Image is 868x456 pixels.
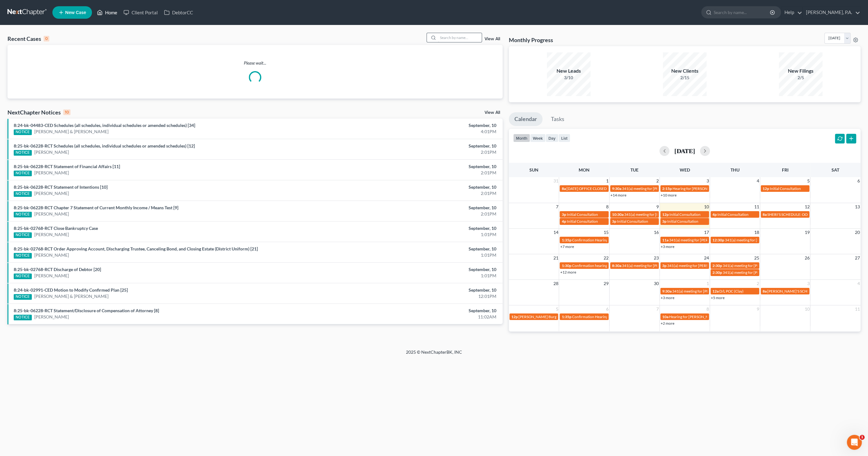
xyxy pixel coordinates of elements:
[14,123,195,128] a: 8:24-bk-04483-CED Schedules (all schedules, individual schedules or amended schedules) [34]
[14,287,128,293] a: 8:24-bk-02991-CED Motion to Modify Confirmed Plan [25]
[857,280,861,287] span: 4
[340,252,496,258] div: 1:01PM
[756,305,760,313] span: 9
[34,190,69,196] a: [PERSON_NAME]
[832,167,839,172] span: Sat
[14,143,195,148] a: 8:25-bk-06228-RCT Schedules (all schedules, individual schedules or amended schedules) [12]
[679,167,690,172] span: Wed
[662,186,672,191] span: 2:15p
[754,229,760,236] span: 18
[661,321,674,326] a: +2 more
[7,109,70,116] div: NextChapter Notices
[34,252,69,258] a: [PERSON_NAME]
[754,254,760,262] span: 25
[509,112,542,126] a: Calendar
[725,238,785,242] span: 341(a) meeting for [PERSON_NAME]
[256,349,612,360] div: 2025 © NextChapterBK, INC
[14,315,32,320] div: NOTICE
[552,280,559,287] span: 28
[663,67,706,75] div: New Clients
[120,7,161,18] a: Client Portal
[656,177,659,185] span: 2
[624,212,684,217] span: 341(a) meeting for [PERSON_NAME]
[860,435,865,440] span: 1
[562,238,571,242] span: 1:35p
[513,134,530,142] button: month
[566,186,606,191] span: [DATE] OFFICE CLOSED
[562,219,566,224] span: 4p
[804,229,810,236] span: 19
[669,212,701,217] span: Initial Consultation
[572,314,646,319] span: Confirmation Hearing for [PERSON_NAME] II
[703,254,710,262] span: 24
[562,212,566,217] span: 3p
[34,231,69,238] a: [PERSON_NAME]
[14,226,98,231] a: 8:25-bk-02768-RCT Close Bankruptcy Case
[857,177,861,185] span: 6
[667,263,727,268] span: 341(a) meeting for [PERSON_NAME]
[804,254,810,262] span: 26
[552,177,559,185] span: 31
[711,295,725,300] a: +5 more
[340,266,496,273] div: September, 10
[511,314,518,319] span: 12p
[340,231,496,238] div: 1:01PM
[770,186,801,191] span: Initial Consultation
[622,186,682,191] span: 341(a) meeting for [PERSON_NAME]
[552,229,559,236] span: 14
[552,254,559,262] span: 21
[763,289,767,293] span: 8a
[14,308,159,313] a: 8:25-bk-06228-RCT Statement/Disclosure of Compensation of Attorney [8]
[14,267,101,272] a: 8:25-bk-02768-RCT Discharge of Debtor [20]
[662,238,668,242] span: 11a
[14,232,32,238] div: NOTICE
[560,244,574,249] a: +7 more
[714,7,771,18] input: Search by name...
[44,36,49,41] div: 0
[547,67,591,75] div: New Leads
[579,167,590,172] span: Mon
[605,305,609,313] span: 6
[756,280,760,287] span: 2
[555,203,559,211] span: 7
[34,211,69,217] a: [PERSON_NAME]
[340,149,496,155] div: 2:01PM
[653,254,659,262] span: 23
[803,7,860,18] a: [PERSON_NAME], P.A.
[567,219,598,224] span: Initial Consultation
[706,280,710,287] span: 1
[663,75,706,81] div: 2/15
[854,229,861,236] span: 20
[572,263,643,268] span: Confirmation hearing for [PERSON_NAME]
[34,314,69,320] a: [PERSON_NAME]
[661,244,674,249] a: +3 more
[34,149,69,155] a: [PERSON_NAME]
[782,167,788,172] span: Fri
[485,37,500,41] a: View All
[622,263,682,268] span: 341(a) meeting for [PERSON_NAME]
[340,273,496,279] div: 1:01PM
[530,134,546,142] button: week
[340,211,496,217] div: 2:01PM
[662,314,668,319] span: 10a
[612,263,621,268] span: 8:30a
[674,148,695,154] h2: [DATE]
[65,10,86,15] span: New Case
[555,305,559,313] span: 5
[723,263,783,268] span: 341(a) meeting for [PERSON_NAME]
[763,186,769,191] span: 12p
[603,280,609,287] span: 29
[340,122,496,129] div: September, 10
[672,289,732,293] span: 341(a) meeting for [PERSON_NAME]
[14,184,108,190] a: 8:25-bk-06228-RCT Statement of Intentions [10]
[340,170,496,176] div: 2:01PM
[34,293,109,299] a: [PERSON_NAME] & [PERSON_NAME]
[612,186,621,191] span: 9:30a
[653,280,659,287] span: 30
[560,270,576,274] a: +12 more
[662,219,667,224] span: 3p
[804,203,810,211] span: 12
[731,167,740,172] span: Thu
[14,246,258,251] a: 8:25-bk-02768-RCT Order Approving Account, Discharging Trustee, Canceling Bond, and Closing Estat...
[340,163,496,170] div: September, 10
